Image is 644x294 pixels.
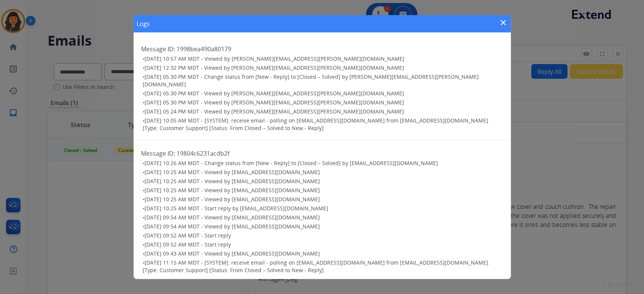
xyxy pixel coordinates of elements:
h3: • [143,214,503,221]
h3: • [143,168,503,176]
h3: • [143,223,503,230]
span: [DATE] 09:52 AM MDT - Start reply [144,232,231,239]
span: [DATE] 09:54 AM MDT - Viewed by [EMAIL_ADDRESS][DOMAIN_NAME] [144,223,320,230]
span: [DATE] 09:54 AM MDT - Viewed by [EMAIL_ADDRESS][DOMAIN_NAME] [144,214,320,221]
span: [DATE] 10:25 AM MDT - Viewed by [EMAIL_ADDRESS][DOMAIN_NAME] [144,178,320,185]
span: [DATE] 10:25 AM MDT - Start reply by [EMAIL_ADDRESS][DOMAIN_NAME] [144,205,328,212]
h3: • [143,250,503,257]
h3: • [143,187,503,194]
span: [DATE] 09:43 AM MDT - Viewed by [EMAIL_ADDRESS][DOMAIN_NAME] [144,250,320,257]
h3: • [143,55,503,63]
h3: • [143,108,503,115]
span: [DATE] 05:30 PM MDT - Viewed by [PERSON_NAME][EMAIL_ADDRESS][PERSON_NAME][DOMAIN_NAME] [144,90,404,97]
p: 0.20.1027RC [602,280,636,289]
span: [DATE] 10:25 AM MDT - Viewed by [EMAIL_ADDRESS][DOMAIN_NAME] [144,196,320,203]
h3: • [143,178,503,185]
span: [DATE] 10:25 AM MDT - Viewed by [EMAIL_ADDRESS][DOMAIN_NAME] [144,187,320,194]
h3: • [143,259,503,274]
h1: Logs [137,19,150,28]
h3: • [143,205,503,212]
h3: • [143,73,503,88]
span: [DATE] 11:15 AM MDT - [SYSTEM]: receive email - polling on [EMAIL_ADDRESS][DOMAIN_NAME] from [EMA... [143,259,490,274]
h3: • [143,99,503,106]
span: [DATE] 10:25 AM MDT - Viewed by [EMAIL_ADDRESS][DOMAIN_NAME] [144,168,320,176]
span: 1998bea490a80179 [177,45,231,53]
span: [DATE] 12:32 PM MDT - Viewed by [PERSON_NAME][EMAIL_ADDRESS][PERSON_NAME][DOMAIN_NAME] [144,64,404,71]
mat-icon: close [499,18,508,27]
span: [DATE] 09:52 AM MDT - Start reply [144,241,231,248]
span: Message ID: [141,149,175,158]
h3: • [143,117,503,132]
span: 19804c6231acdb2f [177,149,229,158]
span: [DATE] 05:30 PM MDT - Viewed by [PERSON_NAME][EMAIL_ADDRESS][PERSON_NAME][DOMAIN_NAME] [144,99,404,106]
h3: • [143,232,503,239]
span: [DATE] 05:24 PM MDT - Viewed by [PERSON_NAME][EMAIL_ADDRESS][PERSON_NAME][DOMAIN_NAME] [144,108,404,115]
h3: • [143,90,503,97]
h3: • [143,196,503,203]
span: [DATE] 10:05 AM MDT - [SYSTEM]: receive email - polling on [EMAIL_ADDRESS][DOMAIN_NAME] from [EMA... [143,117,490,132]
h3: • [143,159,503,167]
span: [DATE] 05:30 PM MDT - Change status from [New - Reply] to [Closed – Solved] by [PERSON_NAME][EMAI... [143,73,479,88]
span: [DATE] 10:57 AM MDT - Viewed by [PERSON_NAME][EMAIL_ADDRESS][PERSON_NAME][DOMAIN_NAME] [144,55,404,62]
h3: • [143,64,503,72]
span: Message ID: [141,45,175,53]
h3: • [143,241,503,248]
span: [DATE] 10:26 AM MDT - Change status from [New - Reply] to [Closed – Solved] by [EMAIL_ADDRESS][DO... [144,159,438,167]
